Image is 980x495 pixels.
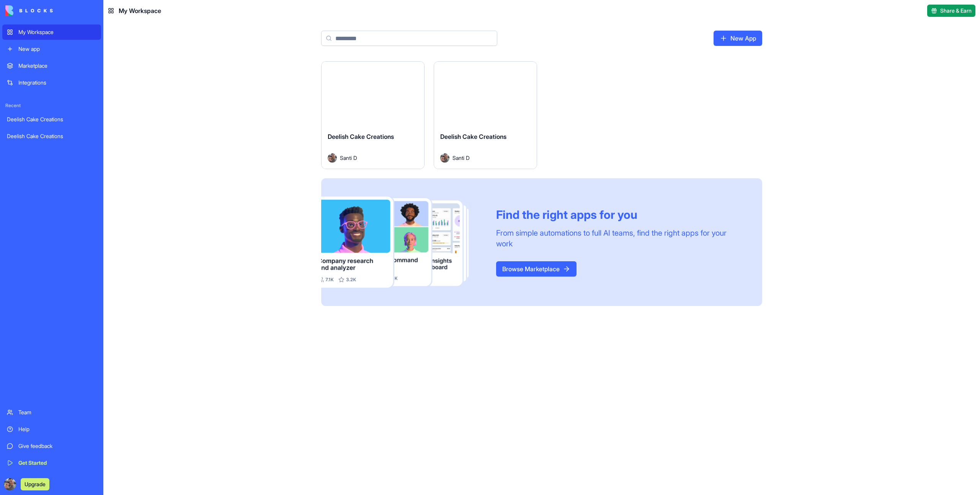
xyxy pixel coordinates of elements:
div: Find the right apps for you [496,208,744,221]
div: Marketplace [18,62,96,70]
a: Integrations [2,75,101,90]
div: From simple automations to full AI teams, find the right apps for your work [496,228,744,249]
img: Avatar [440,153,449,163]
span: Santi D [452,154,470,162]
div: Get Started [18,459,96,467]
img: Frame_181_egmpey.png [321,197,484,288]
img: ACg8ocIIcU0TLTrva3odJ1sJE6rc0_wTt6-1CV0mvU2YbrGriTx19wGbhA=s96-c [4,478,16,490]
div: Deelish Cake Creations [7,132,96,140]
div: Team [18,409,96,416]
div: New app [18,45,96,53]
a: New app [2,41,101,57]
div: Deelish Cake Creations [7,116,96,123]
a: Deelish Cake CreationsAvatarSanti D [321,61,425,169]
a: Browse Marketplace [496,261,577,277]
span: My Workspace [119,6,161,15]
a: Give feedback [2,438,101,454]
div: Help [18,425,96,433]
a: New App [714,31,762,46]
a: Team [2,405,101,420]
button: Upgrade [21,478,49,490]
a: My Workspace [2,24,101,40]
span: Recent [2,103,101,109]
div: My Workspace [18,28,96,36]
span: Deelish Cake Creations [440,133,506,140]
a: Deelish Cake Creations [2,112,101,127]
a: Help [2,422,101,437]
span: Santi D [340,154,357,162]
span: Share & Earn [940,7,972,15]
img: Avatar [328,153,337,163]
div: Integrations [18,79,96,86]
a: Marketplace [2,58,101,73]
a: Deelish Cake Creations [2,129,101,144]
a: Deelish Cake CreationsAvatarSanti D [434,61,537,169]
img: logo [5,5,53,16]
span: Deelish Cake Creations [328,133,394,140]
a: Upgrade [21,480,49,488]
a: Get Started [2,455,101,471]
div: Give feedback [18,442,96,450]
button: Share & Earn [927,5,975,17]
